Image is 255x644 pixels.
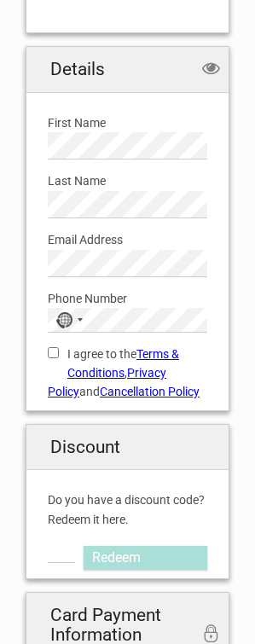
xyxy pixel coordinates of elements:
a: Redeem [84,546,207,570]
label: Do you have a discount code? Redeem it here. [48,490,207,529]
label: I agree to the , and [48,345,207,402]
h2: Discount [26,425,229,470]
a: Cancellation Policy [100,385,200,398]
a: Terms & Conditions [67,347,179,380]
label: Last Name [48,171,207,190]
button: Selected country [49,309,91,331]
label: Phone Number [48,289,207,308]
i: privacy protection [202,60,220,80]
h2: Details [26,47,229,92]
label: First Name [48,113,207,132]
label: Email Address [48,230,207,249]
